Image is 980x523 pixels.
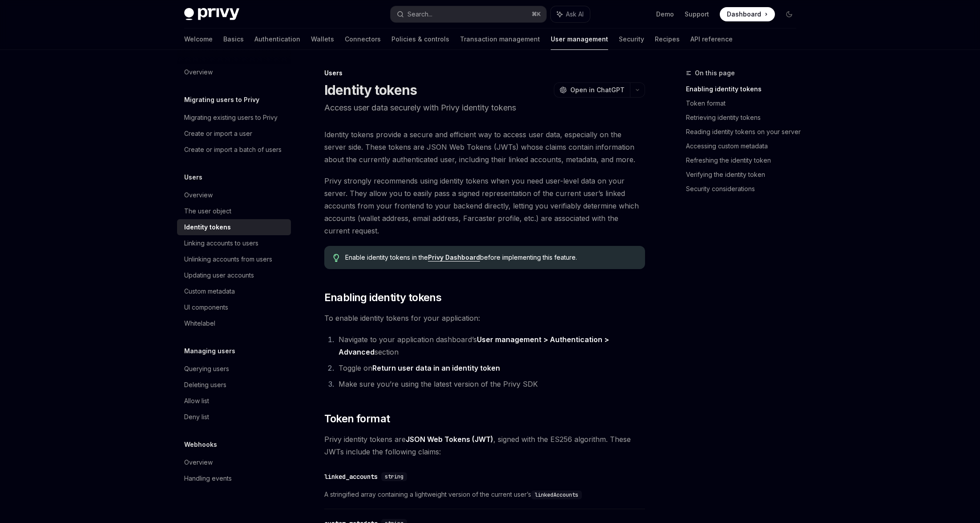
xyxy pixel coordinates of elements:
[177,393,291,409] a: Allow list
[177,219,291,235] a: Identity tokens
[324,82,417,98] h1: Identity tokens
[184,67,213,78] div: Overview
[460,29,540,50] a: Transaction management
[619,29,644,50] a: Security
[177,409,291,425] a: Deny list
[177,142,291,158] a: Create or import a batch of users
[324,412,390,426] span: Token format
[177,454,291,470] a: Overview
[385,473,403,480] span: string
[184,396,209,406] div: Allow list
[782,7,796,21] button: Toggle dark mode
[551,29,608,50] a: User management
[184,206,231,217] div: The user object
[184,222,231,233] div: Identity tokens
[566,10,584,19] span: Ask AI
[324,290,442,305] span: Enabling identity tokens
[345,29,381,50] a: Connectors
[686,110,803,125] a: Retrieving identity tokens
[324,312,645,324] span: To enable identity tokens for your application:
[531,490,582,499] code: linkedAccounts
[184,286,235,297] div: Custom metadata
[686,182,803,196] a: Security considerations
[177,187,291,203] a: Overview
[727,10,761,19] span: Dashboard
[324,433,645,458] span: Privy identity tokens are , signed with the ES256 algorithm. These JWTs include the following cla...
[184,439,217,450] h5: Webhooks
[184,412,209,422] div: Deny list
[554,82,630,98] button: Open in ChatGPT
[655,29,680,50] a: Recipes
[184,473,232,484] div: Handling events
[184,302,228,313] div: UI components
[324,489,645,500] span: A stringified array containing a lightweight version of the current user’s
[184,172,202,183] h5: Users
[686,125,803,139] a: Reading identity tokens on your server
[254,29,300,50] a: Authentication
[686,139,803,153] a: Accessing custom metadata
[656,10,674,19] a: Demo
[391,29,449,50] a: Policies & controls
[324,69,645,78] div: Users
[184,346,235,356] h5: Managing users
[686,96,803,110] a: Token format
[184,8,239,20] img: dark logo
[177,110,291,126] a: Migrating existing users to Privy
[406,435,493,444] a: JSON Web Tokens (JWT)
[177,251,291,267] a: Unlinking accounts from users
[177,267,291,283] a: Updating user accounts
[686,82,803,96] a: Enabling identity tokens
[532,11,541,18] span: ⌘ K
[177,64,291,80] a: Overview
[177,299,291,315] a: UI components
[223,29,244,50] a: Basics
[570,86,625,94] span: Open in ChatGPT
[333,254,339,262] svg: Tip
[391,6,546,22] button: Search...⌘K
[184,112,278,123] div: Migrating existing users to Privy
[184,128,252,139] div: Create or import a user
[695,68,735,78] span: On this page
[177,315,291,331] a: Whitelabel
[551,6,590,22] button: Ask AI
[177,235,291,251] a: Linking accounts to users
[324,128,645,166] span: Identity tokens provide a secure and efficient way to access user data, especially on the server ...
[177,470,291,486] a: Handling events
[686,153,803,168] a: Refreshing the identity token
[184,254,272,265] div: Unlinking accounts from users
[177,203,291,219] a: The user object
[184,29,213,50] a: Welcome
[324,472,378,481] div: linked_accounts
[177,377,291,393] a: Deleting users
[184,238,258,249] div: Linking accounts to users
[685,10,709,19] a: Support
[407,9,432,20] div: Search...
[184,318,215,329] div: Whitelabel
[184,380,226,390] div: Deleting users
[177,361,291,377] a: Querying users
[336,333,645,358] li: Navigate to your application dashboard’s section
[690,29,733,50] a: API reference
[336,378,645,390] li: Make sure you’re using the latest version of the Privy SDK
[177,283,291,299] a: Custom metadata
[184,190,213,200] div: Overview
[324,102,645,114] p: Access user data securely with Privy identity tokens
[184,144,282,155] div: Create or import a batch of users
[345,253,636,262] span: Enable identity tokens in the before implementing this feature.
[428,253,480,261] a: Privy Dashboard
[184,270,254,281] div: Updating user accounts
[184,364,229,374] div: Querying users
[184,457,213,468] div: Overview
[720,7,775,21] a: Dashboard
[372,364,500,372] strong: Return user data in an identity token
[324,175,645,237] span: Privy strongly recommends using identity tokens when you need user-level data on your server. The...
[686,168,803,182] a: Verifying the identity token
[311,29,334,50] a: Wallets
[336,362,645,374] li: Toggle on
[184,94,259,105] h5: Migrating users to Privy
[177,126,291,142] a: Create or import a user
